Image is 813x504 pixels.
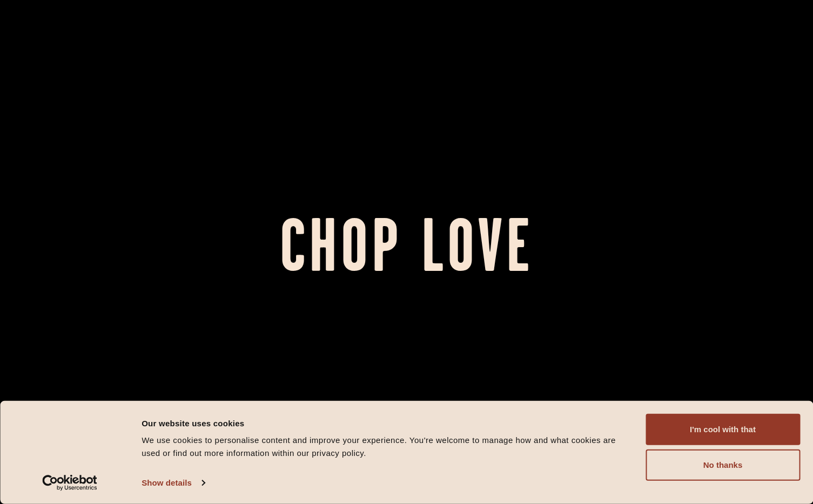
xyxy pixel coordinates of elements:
[646,449,800,481] button: No thanks
[23,475,117,491] a: Usercentrics Cookiebot - opens in a new window
[142,475,204,491] a: Show details
[646,414,800,445] button: I'm cool with that
[142,434,633,460] div: We use cookies to personalise content and improve your experience. You're welcome to manage how a...
[142,417,633,430] div: Our website uses cookies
